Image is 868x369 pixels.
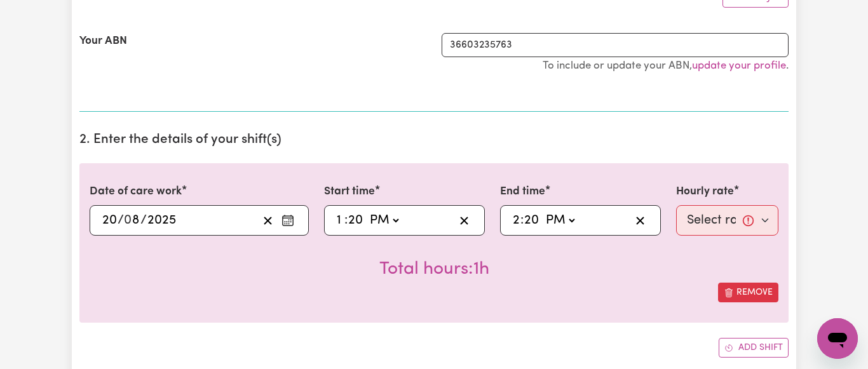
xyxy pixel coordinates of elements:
iframe: Button to launch messaging window, conversation in progress [817,318,858,359]
button: Clear date [258,211,278,230]
input: -- [348,211,363,230]
button: Add another shift [719,338,789,358]
a: update your profile [692,60,786,71]
input: -- [102,211,118,230]
input: ---- [147,211,177,230]
span: / [118,213,124,227]
label: End time [500,184,545,200]
input: -- [125,211,140,230]
label: Hourly rate [676,184,734,200]
span: : [520,213,524,227]
span: / [140,213,147,227]
h2: 2. Enter the details of your shift(s) [79,132,789,148]
label: Your ABN [79,33,127,50]
label: Start time [324,184,375,200]
span: Total hours worked: 1 hour [379,260,489,278]
button: Remove this shift [718,283,778,302]
span: : [344,213,348,227]
button: Enter the date of care work [278,211,298,230]
input: -- [512,211,520,230]
small: To include or update your ABN, . [543,60,789,71]
input: -- [524,211,539,230]
input: -- [336,211,344,230]
label: Date of care work [90,184,182,200]
span: 0 [124,214,132,227]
